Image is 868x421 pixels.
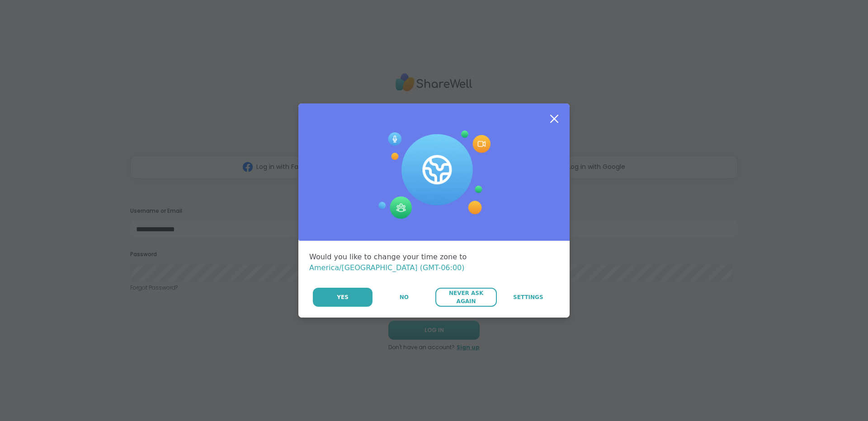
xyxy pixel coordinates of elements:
[513,293,543,301] span: Settings
[373,288,434,307] button: No
[313,288,373,307] button: Yes
[498,288,559,307] a: Settings
[435,288,496,307] button: Never Ask Again
[337,293,349,301] span: Yes
[309,252,559,273] div: Would you like to change your time zone to
[400,293,409,301] span: No
[377,131,491,219] img: Session Experience
[440,289,492,305] span: Never Ask Again
[309,263,465,272] span: America/[GEOGRAPHIC_DATA] (GMT-06:00)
